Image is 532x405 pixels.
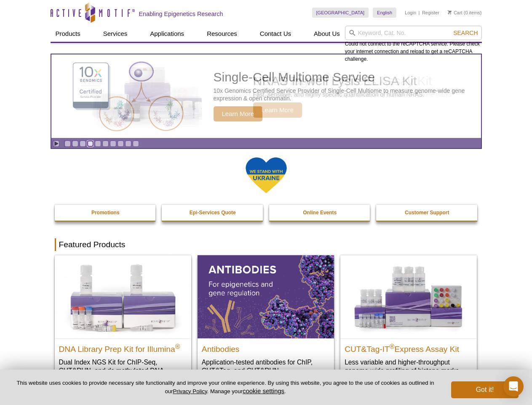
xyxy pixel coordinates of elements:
a: Go to slide 3 [80,140,86,147]
article: Single-Cell Multiome Service [51,54,481,138]
a: Go to slide 2 [72,140,78,147]
button: cookie settings [243,387,284,394]
a: Promotions [55,205,157,221]
strong: Promotions [91,210,120,216]
a: Go to slide 5 [95,140,101,147]
button: Search [451,29,480,37]
a: Customer Support [376,205,478,221]
a: Cart [448,10,462,16]
img: All Antibodies [198,255,334,338]
li: (0 items) [448,8,482,18]
a: Single-Cell Multiome Service Single-Cell Multiome Service 10x Genomics Certified Service Provider... [51,54,481,138]
a: Privacy Policy [173,388,207,394]
a: Go to slide 4 [87,140,94,147]
a: Services [98,26,133,42]
span: Learn More [214,106,263,121]
h2: DNA Library Prep Kit for Illumina [59,341,187,354]
a: Login [405,10,416,16]
span: Search [453,30,478,36]
a: Register [422,10,439,16]
a: [GEOGRAPHIC_DATA] [312,8,369,18]
a: Go to slide 1 [64,140,71,147]
a: Go to slide 10 [133,140,139,147]
strong: Online Events [303,210,337,216]
p: Less variable and higher-throughput genome-wide profiling of histone marks​. [345,358,473,375]
a: Toggle autoplay [53,140,59,147]
a: CUT&Tag-IT® Express Assay Kit CUT&Tag-IT®Express Assay Kit Less variable and higher-throughput ge... [340,255,477,383]
strong: Customer Support [405,210,449,216]
li: | [419,8,420,18]
img: Single-Cell Multiome Service [65,58,191,135]
h2: Single-Cell Multiome Service [214,71,477,84]
a: DNA Library Prep Kit for Illumina DNA Library Prep Kit for Illumina® Dual Index NGS Kit for ChIP-... [55,255,191,391]
a: Resources [202,26,242,42]
a: All Antibodies Antibodies Application-tested antibodies for ChIP, CUT&Tag, and CUT&RUN. [198,255,334,383]
h2: Featured Products [55,238,478,251]
p: Dual Index NGS Kit for ChIP-Seq, CUT&RUN, and ds methylated DNA assays. [59,358,187,383]
img: We Stand With Ukraine [245,157,287,194]
div: Could not connect to the reCAPTCHA service. Please check your internet connection and reload to g... [345,26,482,63]
a: About Us [309,26,345,42]
a: Epi-Services Quote [162,205,264,221]
a: English [373,8,396,18]
a: Online Events [269,205,371,221]
a: Go to slide 6 [102,140,109,147]
img: Your Cart [448,10,452,14]
h2: Enabling Epigenetics Research [139,10,223,18]
a: Go to slide 9 [125,140,131,147]
p: 10x Genomics Certified Service Provider of Single-Cell Multiome to measure genome-wide gene expre... [214,87,477,102]
p: This website uses cookies to provide necessary site functionality and improve your online experie... [13,379,437,395]
strong: Epi-Services Quote [190,210,236,216]
sup: ® [390,343,395,350]
a: Go to slide 8 [118,140,124,147]
p: Application-tested antibodies for ChIP, CUT&Tag, and CUT&RUN. [202,358,330,375]
img: DNA Library Prep Kit for Illumina [55,255,191,338]
a: Applications [145,26,189,42]
a: Products [51,26,86,42]
img: CUT&Tag-IT® Express Assay Kit [340,255,477,338]
a: Go to slide 7 [110,140,116,147]
a: Contact Us [255,26,296,42]
h2: Antibodies [202,341,330,354]
input: Keyword, Cat. No. [345,26,482,40]
button: Got it! [451,381,519,398]
div: Open Intercom Messenger [503,376,524,397]
sup: ® [175,343,180,350]
h2: CUT&Tag-IT Express Assay Kit [345,341,473,354]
